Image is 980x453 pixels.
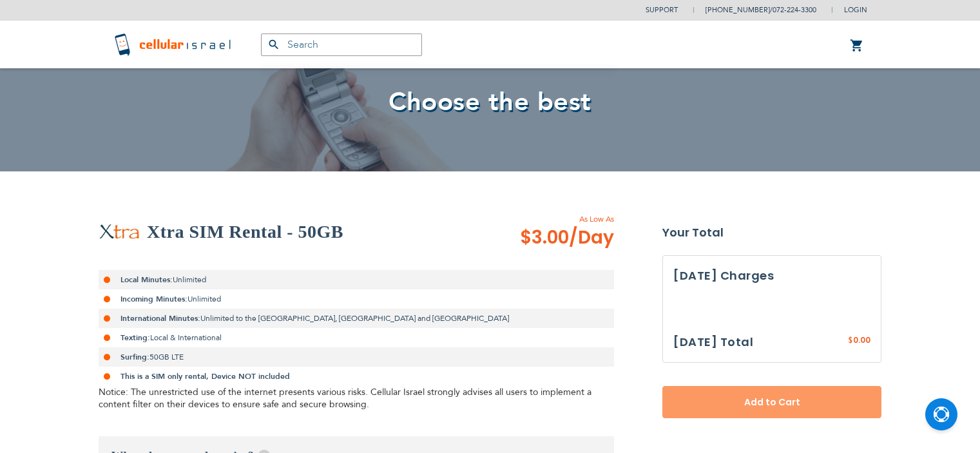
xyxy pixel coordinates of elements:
[848,335,853,347] span: $
[147,219,343,245] h2: Xtra SIM Rental - 50GB
[99,270,614,289] li: Unlimited
[99,289,614,309] li: Unlimited
[99,386,614,410] div: Notice: The unrestricted use of the internet presents various risks. Cellular Israel strongly adv...
[120,352,149,362] strong: Surfing:
[99,328,614,347] li: Local & International
[485,213,614,225] span: As Low As
[844,5,867,15] span: Login
[569,225,614,251] span: /Day
[662,223,881,242] strong: Your Total
[520,225,614,251] span: $3.00
[120,275,173,285] strong: Local Minutes:
[693,1,816,19] li: /
[99,309,614,328] li: Unlimited to the [GEOGRAPHIC_DATA], [GEOGRAPHIC_DATA] and [GEOGRAPHIC_DATA]
[389,84,591,120] span: Choose the best
[673,266,870,285] h3: [DATE] Charges
[706,5,770,15] a: [PHONE_NUMBER]
[120,333,150,343] strong: Texting:
[99,347,614,367] li: 50GB LTE
[773,5,816,15] a: 072-224-3300
[120,313,200,323] strong: International Minutes:
[113,32,235,57] img: Cellular Israel
[120,294,187,304] strong: Incoming Minutes:
[99,224,140,240] img: Xtra SIM Rental - 50GB
[673,333,753,352] h3: [DATE] Total
[261,34,422,56] input: Search
[120,371,290,381] strong: This is a SIM only rental, Device NOT included
[646,5,678,15] a: Support
[853,334,870,345] span: 0.00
